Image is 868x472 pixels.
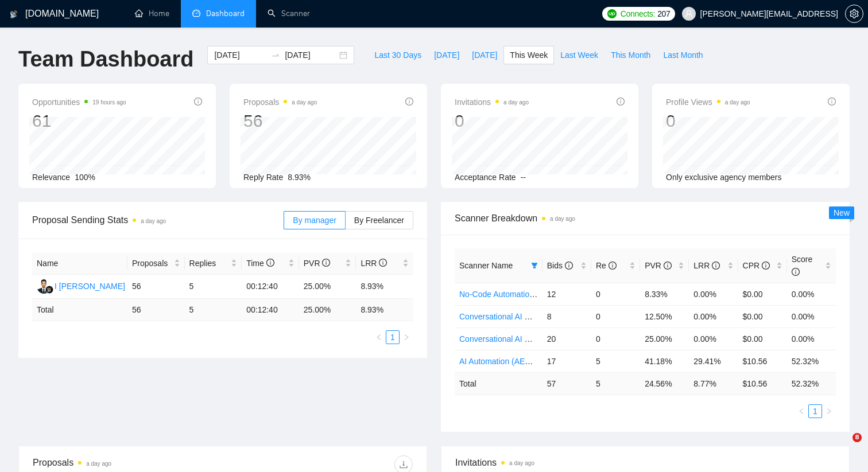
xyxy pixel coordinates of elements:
[822,404,836,418] li: Next Page
[762,262,770,270] span: info-circle
[560,49,598,61] span: Last Week
[565,262,573,270] span: info-circle
[386,330,400,344] li: 1
[529,257,540,274] span: filter
[18,46,193,73] h1: Team Dashboard
[792,268,800,276] span: info-circle
[795,404,808,418] button: left
[246,259,274,268] span: Time
[455,110,529,132] div: 0
[798,408,805,415] span: left
[127,299,185,321] td: 56
[242,299,299,321] td: 00:12:40
[386,331,399,344] a: 1
[292,99,317,106] time: a day ago
[455,455,835,470] span: Invitations
[32,95,126,109] span: Opportunities
[185,252,242,275] th: Replies
[509,460,534,466] time: a day ago
[32,252,127,275] th: Name
[787,305,836,327] td: 0.00%
[127,275,185,299] td: 56
[356,275,413,299] td: 8.93%
[266,259,274,267] span: info-circle
[45,286,53,294] img: gigradar-bm.png
[542,350,591,372] td: 17
[792,255,813,276] span: Score
[459,334,623,344] a: Conversational AI & AI Agents (Budget Filters)
[689,305,738,327] td: 0.00%
[550,216,575,222] time: a day ago
[738,350,787,372] td: $10.56
[400,330,413,344] button: right
[243,110,317,132] div: 56
[285,49,337,61] input: End date
[32,173,70,182] span: Relevance
[503,46,554,64] button: This Week
[809,405,821,418] a: 1
[591,372,640,395] td: 5
[604,46,657,64] button: This Month
[368,46,428,64] button: Last 30 Days
[459,312,618,321] a: Conversational AI & AI Agents (Client Filters)
[32,110,126,132] div: 61
[689,327,738,350] td: 0.00%
[743,261,770,270] span: CPR
[92,99,126,106] time: 19 hours ago
[375,334,382,341] span: left
[379,259,387,267] span: info-circle
[591,327,640,350] td: 0
[787,283,836,305] td: 0.00%
[822,404,836,418] button: right
[591,350,640,372] td: 5
[787,350,836,372] td: 52.32%
[693,261,720,270] span: LRR
[459,261,513,270] span: Scanner Name
[132,257,172,270] span: Proposals
[787,372,836,395] td: 52.32 %
[354,216,404,225] span: By Freelancer
[75,173,95,182] span: 100%
[185,299,242,321] td: 5
[542,283,591,305] td: 12
[596,261,617,270] span: Re
[591,305,640,327] td: 0
[725,99,750,106] time: a day ago
[299,275,356,299] td: 25.00%
[738,305,787,327] td: $0.00
[554,46,604,64] button: Last Week
[666,173,782,182] span: Only exclusive agency members
[640,305,689,327] td: 12.50%
[459,290,623,299] a: No-Code Automation (Budget Filters W4, Aug)
[206,9,245,18] span: Dashboard
[521,173,526,182] span: --
[689,372,738,395] td: 8.77 %
[400,330,413,344] li: Next Page
[37,281,193,290] a: IGI [PERSON_NAME] [PERSON_NAME]
[32,299,127,321] td: Total
[405,97,413,106] span: info-circle
[455,372,542,395] td: Total
[738,283,787,305] td: $0.00
[666,95,750,109] span: Profile Views
[127,252,185,275] th: Proposals
[617,97,625,106] span: info-circle
[738,327,787,350] td: $0.00
[738,372,787,395] td: $ 10.56
[689,283,738,305] td: 0.00%
[657,7,670,20] span: 207
[434,49,459,61] span: [DATE]
[268,9,310,18] a: searchScanner
[845,9,863,18] a: setting
[214,49,266,61] input: Start date
[185,275,242,299] td: 5
[55,280,193,292] div: I [PERSON_NAME] [PERSON_NAME]
[194,97,202,106] span: info-circle
[845,5,863,23] button: setting
[299,299,356,321] td: 25.00 %
[356,299,413,321] td: 8.93 %
[455,95,529,109] span: Invitations
[395,460,412,469] span: download
[361,259,387,268] span: LRR
[828,97,836,106] span: info-circle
